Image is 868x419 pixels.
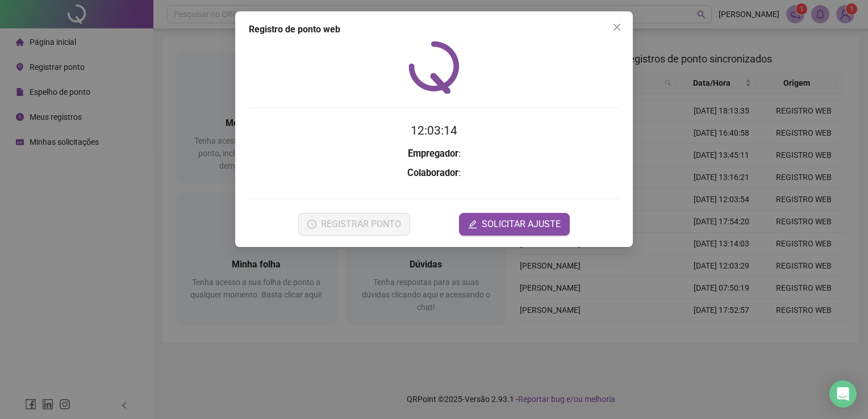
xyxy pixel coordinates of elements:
div: Registro de ponto web [249,23,619,36]
h3: : [249,146,619,161]
span: close [612,23,621,32]
strong: Colaborador [407,167,458,178]
button: Close [608,18,626,36]
time: 12:03:14 [411,124,457,137]
button: REGISTRAR PONTO [298,213,410,236]
h3: : [249,166,619,181]
span: SOLICITAR AJUSTE [482,217,561,231]
span: edit [468,220,477,229]
button: editSOLICITAR AJUSTE [459,213,570,236]
div: Open Intercom Messenger [829,380,857,408]
img: QRPoint [408,41,460,94]
strong: Empregador [408,148,458,159]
